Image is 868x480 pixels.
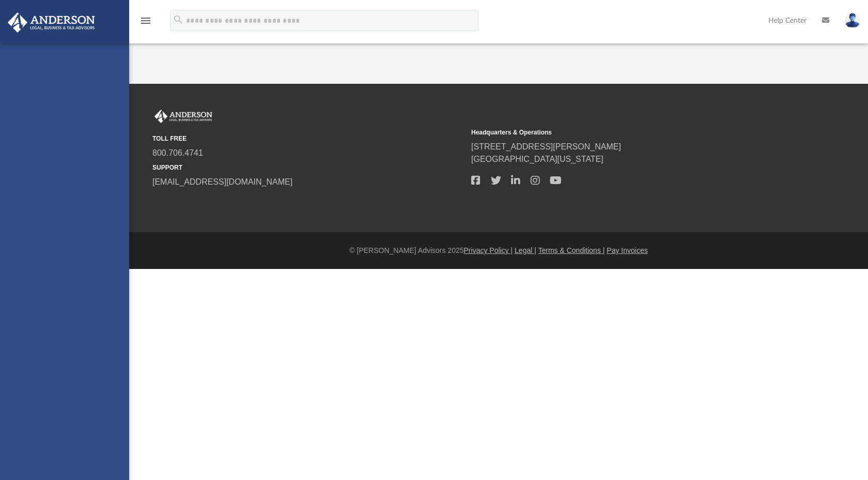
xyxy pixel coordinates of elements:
[5,12,98,33] img: Anderson Advisors Platinum Portal
[471,142,621,151] a: [STREET_ADDRESS][PERSON_NAME]
[538,246,605,254] a: Terms & Conditions |
[464,246,513,254] a: Privacy Policy |
[152,134,464,143] small: TOLL FREE
[471,128,783,137] small: Headquarters & Operations
[139,14,152,27] i: menu
[173,14,184,25] i: search
[471,155,603,163] a: [GEOGRAPHIC_DATA][US_STATE]
[139,20,152,27] a: menu
[515,246,536,254] a: Legal |
[152,110,214,123] img: Anderson Advisors Platinum Portal
[845,13,860,28] img: User Pic
[152,148,203,157] a: 800.706.4741
[152,177,292,186] a: [EMAIL_ADDRESS][DOMAIN_NAME]
[152,163,464,172] small: SUPPORT
[129,245,868,256] div: © [PERSON_NAME] Advisors 2025
[607,246,647,254] a: Pay Invoices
